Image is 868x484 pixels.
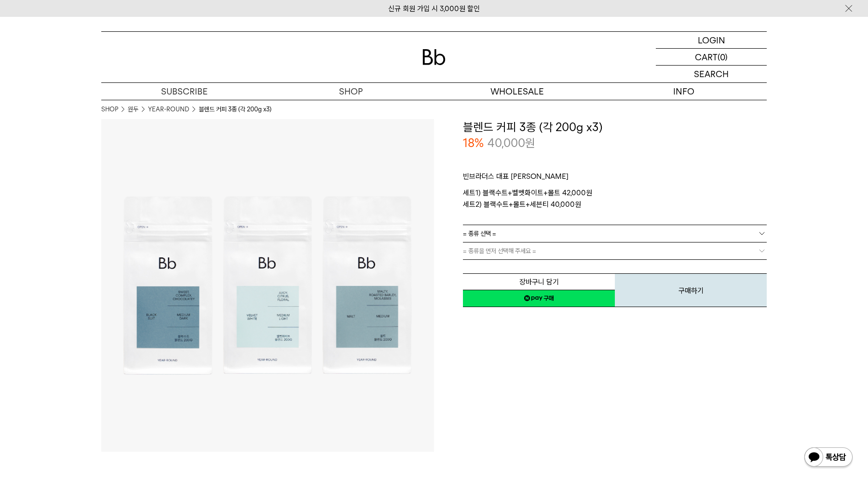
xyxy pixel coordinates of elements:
p: 40,000 [488,135,535,151]
span: = 종류을 먼저 선택해 주세요 = [463,242,536,259]
button: 장바구니 담기 [463,273,615,290]
a: SHOP [268,83,434,100]
p: CART [695,49,718,65]
p: INFO [600,83,767,100]
a: YEAR-ROUND [148,105,189,114]
a: 신규 회원 가입 시 3,000원 할인 [388,4,480,13]
img: 블렌드 커피 3종 (각 200g x3) [101,119,434,452]
span: = 종류 선택 = [463,225,496,242]
p: 18% [463,135,484,151]
a: SHOP [101,105,118,114]
h3: 블렌드 커피 3종 (각 200g x3) [463,119,767,135]
button: 구매하기 [615,273,767,307]
p: 빈브라더스 대표 [PERSON_NAME] [463,171,767,187]
img: 카카오톡 채널 1:1 채팅 버튼 [803,446,854,470]
p: WHOLESALE [434,83,600,100]
a: CART (0) [656,49,767,66]
span: 원 [525,136,535,150]
p: LOGIN [698,32,725,48]
a: LOGIN [656,32,767,49]
li: 블렌드 커피 3종 (각 200g x3) [199,105,271,114]
p: (0) [718,49,728,65]
a: SUBSCRIBE [101,83,268,100]
img: 로고 [422,49,446,65]
p: SEARCH [694,66,729,82]
a: 새창 [463,290,615,307]
p: 세트1) 블랙수트+벨벳화이트+몰트 42,000원 세트2) 블랙수트+몰트+세븐티 40,000원 [463,187,767,210]
a: 원두 [128,105,138,114]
